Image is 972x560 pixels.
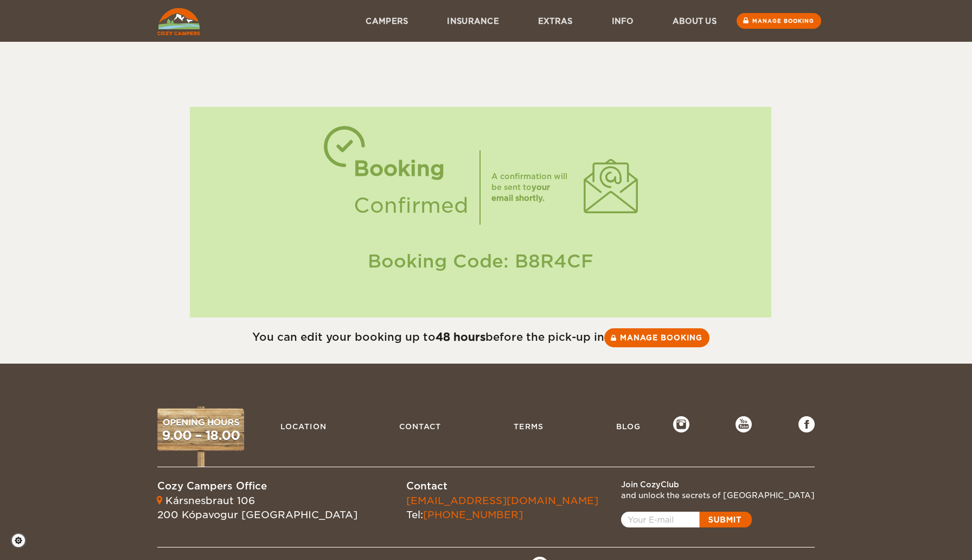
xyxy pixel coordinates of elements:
[354,187,469,224] div: Confirmed
[604,328,709,347] a: Manage booking
[423,509,523,520] a: [PHONE_NUMBER]
[406,479,598,493] div: Contact
[436,330,485,343] strong: 48 hours
[508,416,549,437] a: Terms
[157,8,200,35] img: Cozy Campers
[611,416,646,437] a: Blog
[491,171,573,203] div: A confirmation will be sent to
[157,479,357,493] div: Cozy Campers Office
[354,150,469,187] div: Booking
[621,490,815,501] div: and unlock the secrets of [GEOGRAPHIC_DATA]
[406,494,598,521] div: Tel:
[394,416,446,437] a: Contact
[621,479,815,490] div: Join CozyClub
[406,495,598,506] a: [EMAIL_ADDRESS][DOMAIN_NAME]
[201,249,761,274] div: Booking Code: B8R4CF
[737,13,821,29] a: Manage booking
[621,512,752,527] a: Open popup
[275,416,332,437] a: Location
[11,533,33,548] a: Cookie settings
[157,494,357,521] div: Kársnesbraut 106 200 Kópavogur [GEOGRAPHIC_DATA]
[157,328,804,347] div: You can edit your booking up to before the pick-up in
